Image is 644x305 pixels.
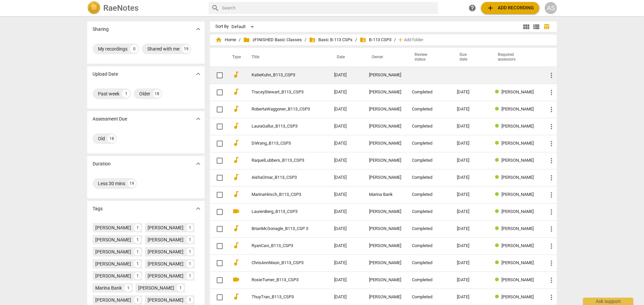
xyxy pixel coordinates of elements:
div: 0 [130,45,138,53]
a: TraceyStewart_B113_CSP3 [252,90,310,95]
th: Required assessors [490,48,542,67]
span: more_vert [547,174,555,182]
div: [DATE] [457,192,484,197]
a: RobertaWaggoner_B113_CSP3 [252,107,310,112]
span: more_vert [547,276,555,284]
div: [PERSON_NAME] [95,236,131,243]
div: [DATE] [457,243,484,248]
th: Type [227,48,244,67]
span: audiotrack [232,190,240,198]
span: Basic B-113 CSPs [309,36,353,43]
span: folder [243,36,250,43]
td: [DATE] [329,152,364,169]
div: [PERSON_NAME] [148,260,183,267]
span: more_vert [547,105,555,113]
td: [DATE] [329,272,364,289]
div: Sort By [215,24,229,29]
span: view_module [522,23,530,31]
div: 1 [134,260,141,268]
a: RyanCavi_B113_CSP3 [252,243,310,248]
span: Review status: completed [495,175,501,180]
div: [DATE] [457,295,484,300]
span: [PERSON_NAME] [501,106,534,111]
div: [PERSON_NAME] [369,90,401,95]
div: 19 [182,45,190,53]
div: [PERSON_NAME] [369,141,401,146]
span: Review status: completed [495,294,501,299]
span: home [215,36,222,43]
span: [PERSON_NAME] [501,226,534,231]
span: Review status: completed [495,260,501,265]
span: audiotrack [232,122,240,130]
div: [DATE] [457,278,484,283]
div: [PERSON_NAME] [148,248,183,255]
div: Completed [412,124,446,129]
button: Show more [193,159,203,169]
button: Tile view [521,22,531,32]
td: [DATE] [329,101,364,118]
a: DiWang_B113_CSP3 [252,141,310,146]
a: RosieTurner_B113_CSP3 [252,278,310,283]
div: 1 [134,236,141,243]
div: [PERSON_NAME] [95,248,131,255]
span: zFINISHED Basic Classes [243,36,302,43]
span: expand_more [194,25,202,33]
button: Show more [193,69,203,79]
td: [DATE] [329,237,364,254]
span: audiotrack [232,173,240,181]
span: / [239,37,240,43]
a: KatieKuhn_B113_CSP3 [252,73,310,78]
th: Title [244,48,329,67]
span: Review status: completed [495,277,501,282]
p: Sharing [93,26,109,33]
span: [PERSON_NAME] [501,158,534,163]
div: 1 [134,296,141,304]
div: [PERSON_NAME] [369,73,401,78]
div: [PERSON_NAME] [369,260,401,265]
td: [DATE] [329,135,364,152]
button: Show more [193,24,203,34]
span: Home [215,36,236,43]
span: expand_more [194,115,202,123]
div: Less 30 mins [98,180,125,187]
span: Review status: completed [495,243,501,248]
span: [PERSON_NAME] [501,89,534,94]
div: 1 [186,260,194,268]
span: Review status: completed [495,141,501,146]
span: audiotrack [232,105,240,113]
div: [DATE] [457,141,484,146]
span: [PERSON_NAME] [501,243,534,248]
div: [DATE] [457,226,484,231]
div: 1 [186,296,194,304]
div: [PERSON_NAME] [369,295,401,300]
span: more_vert [547,123,555,131]
div: Default [231,21,256,32]
span: folder_shared [360,36,366,43]
a: BrianMcGonagle_B113_CSP 3 [252,226,310,231]
a: LogoRaeNotes [87,1,203,15]
span: [PERSON_NAME] [501,260,534,265]
div: 1 [186,248,194,255]
th: Owner [364,48,407,67]
span: more_vert [547,208,555,216]
div: 1 [177,284,184,292]
div: 1 [186,272,194,280]
span: audiotrack [232,139,240,147]
p: Tags [93,205,103,212]
a: MarinaHirsch_B113_CSP3 [252,192,310,197]
span: add [397,36,404,43]
a: Help [466,2,478,14]
div: [DATE] [457,90,484,95]
span: Review status: completed [495,124,501,129]
span: more_vert [547,140,555,148]
div: Completed [412,278,446,283]
div: [DATE] [457,107,484,112]
div: Completed [412,158,446,163]
span: help [468,4,476,12]
span: B-113 CSP3 [360,36,391,43]
div: [PERSON_NAME] [148,236,183,243]
h2: RaeNotes [103,3,139,13]
span: more_vert [547,259,555,267]
span: audiotrack [232,224,240,232]
div: 1 [134,248,141,255]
